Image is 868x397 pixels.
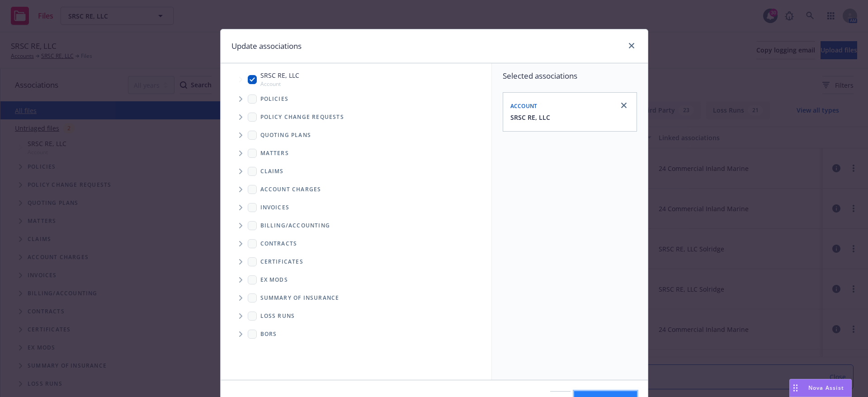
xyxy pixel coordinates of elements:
[260,241,297,246] span: Contracts
[510,113,550,122] button: SRSC RE, LLC
[260,295,340,301] span: Summary of insurance
[260,187,321,192] span: Account charges
[260,169,284,174] span: Claims
[260,331,277,337] span: BORs
[618,100,629,111] a: close
[260,259,303,265] span: Certificates
[221,69,491,216] div: Tree Example
[260,277,288,283] span: Ex Mods
[231,40,302,52] h1: Update associations
[790,379,801,397] div: Drag to move
[808,384,844,392] span: Nova Assist
[260,96,289,102] span: Policies
[260,223,330,228] span: Billing/Accounting
[260,71,299,80] span: SRSC RE, LLC
[221,217,491,343] div: Folder Tree Example
[510,102,538,110] span: Account
[260,114,344,120] span: Policy change requests
[503,71,637,81] span: Selected associations
[260,80,299,88] span: Account
[260,132,311,138] span: Quoting plans
[626,40,637,51] a: close
[260,151,289,156] span: Matters
[260,205,290,210] span: Invoices
[789,379,852,397] button: Nova Assist
[260,313,295,319] span: Loss Runs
